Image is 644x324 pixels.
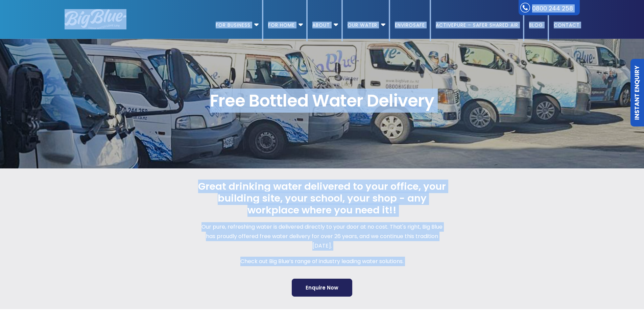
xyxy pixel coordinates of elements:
span: Great drinking water delivered to your office, your building site, your school, your shop - any w... [196,181,448,216]
p: Check out Big Blue’s range of industry leading water solutions. [196,257,448,266]
img: logo [65,9,126,29]
a: Enquire Now [292,279,352,297]
span: Free Bottled Water Delivery [65,92,580,109]
a: Instant Enquiry [630,59,644,126]
p: Our pure, refreshing water is delivered directly to your door at no cost. That's right, Big Blue ... [196,222,448,251]
iframe: Chatbot [599,279,635,315]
